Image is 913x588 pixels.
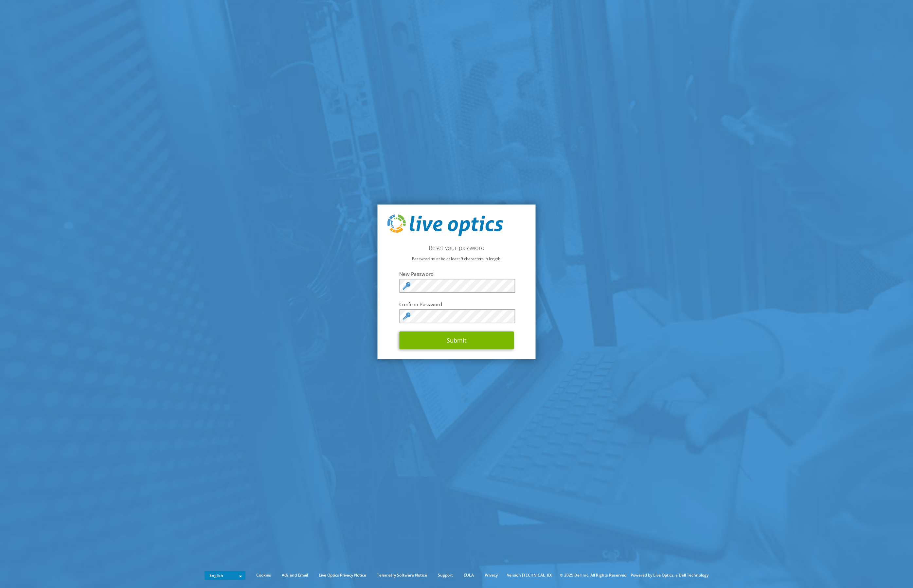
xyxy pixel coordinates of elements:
[251,572,276,579] a: Cookies
[399,301,514,308] label: Confirm Password
[387,255,526,262] p: Password must be at least 9 characters in length.
[504,572,556,579] li: Version [TECHNICAL_ID]
[277,572,313,579] a: Ads and Email
[459,572,479,579] a: EULA
[387,244,526,251] h2: Reset your password
[372,572,432,579] a: Telemetry Software Notice
[314,572,371,579] a: Live Optics Privacy Notice
[480,572,503,579] a: Privacy
[433,572,458,579] a: Support
[387,214,503,236] img: live_optics_svg.svg
[399,271,514,277] label: New Password
[557,572,630,579] li: © 2025 Dell Inc. All Rights Reserved
[399,331,514,349] button: Submit
[631,572,708,579] li: Powered by Live Optics, a Dell Technology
